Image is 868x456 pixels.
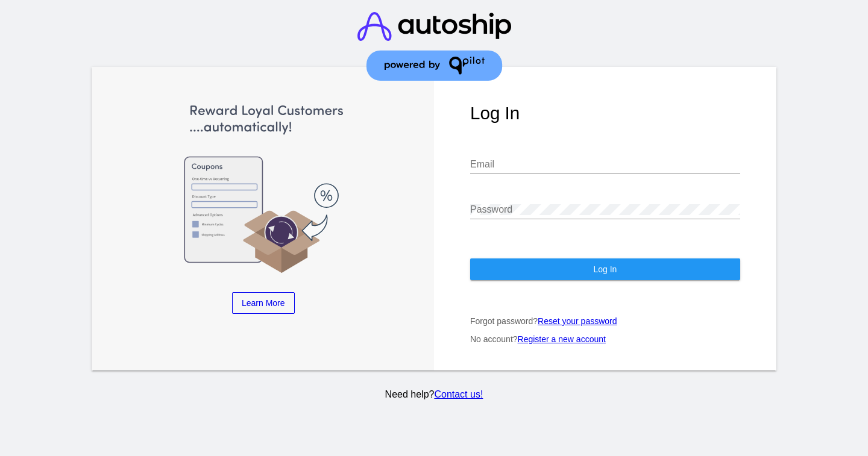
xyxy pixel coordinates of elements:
[128,103,398,274] img: Apply Coupons Automatically to Scheduled Orders with QPilot
[242,298,285,308] span: Learn More
[434,389,483,399] a: Contact us!
[232,292,295,314] a: Learn More
[470,316,740,326] p: Forgot password?
[470,258,740,280] button: Log In
[470,103,740,123] h1: Log In
[593,264,617,274] span: Log In
[538,316,617,326] a: Reset your password
[518,334,606,344] a: Register a new account
[90,389,779,400] p: Need help?
[470,334,740,344] p: No account?
[470,159,740,170] input: Email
